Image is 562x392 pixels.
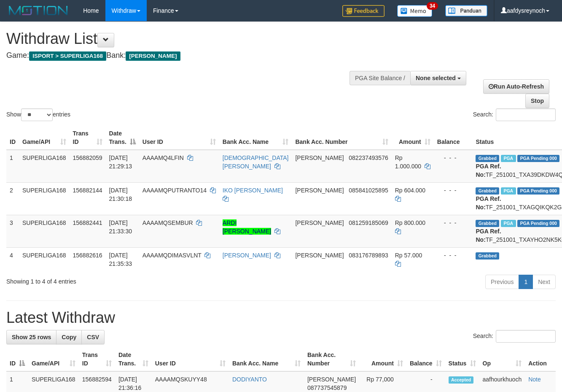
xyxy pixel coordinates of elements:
[406,347,445,371] th: Balance: activate to sort column ascending
[106,126,139,150] th: Date Trans.: activate to sort column descending
[479,347,525,371] th: Op: activate to sort column ascending
[6,4,70,17] img: MOTION_logo.png
[143,252,202,259] span: AAAAMQDIMASVLNT
[501,155,516,162] span: Marked by aafandaneth
[349,154,388,161] span: Copy 082237493576 to clipboard
[307,384,347,391] span: Copy 087737545879 to clipboard
[73,154,102,161] span: 156882059
[6,30,366,47] h1: Withdraw List
[496,330,556,343] input: Search:
[525,347,556,371] th: Action
[292,126,391,150] th: Bank Acc. Number: activate to sort column ascending
[19,126,70,150] th: Game/API: activate to sort column ascending
[223,187,283,194] a: IKO [PERSON_NAME]
[437,251,469,260] div: - - -
[19,215,70,247] td: SUPERLIGA168
[395,187,425,194] span: Rp 604.000
[223,219,271,235] a: ARDI [PERSON_NAME]
[519,275,533,289] a: 1
[434,126,473,150] th: Balance
[219,126,292,150] th: Bank Acc. Name: activate to sort column ascending
[501,187,516,195] span: Marked by aafandaneth
[349,219,388,226] span: Copy 081259185069 to clipboard
[295,252,344,259] span: [PERSON_NAME]
[6,330,56,344] a: Show 25 rows
[56,330,82,344] a: Copy
[6,247,19,271] td: 4
[350,71,410,85] div: PGA Site Balance /
[496,108,556,121] input: Search:
[73,219,102,226] span: 156882441
[307,376,356,383] span: [PERSON_NAME]
[223,154,289,170] a: [DEMOGRAPHIC_DATA][PERSON_NAME]
[12,334,51,341] span: Show 25 rows
[6,215,19,247] td: 3
[349,187,388,194] span: Copy 085841025895 to clipboard
[501,220,516,227] span: Marked by aafandaneth
[445,5,487,16] img: panduan.png
[517,220,559,227] span: PGA Pending
[109,219,132,235] span: [DATE] 21:33:30
[139,126,219,150] th: User ID: activate to sort column ascending
[143,187,207,194] span: AAAAMQPUTRANTO14
[6,108,70,121] label: Show entries
[525,94,549,108] a: Stop
[223,252,271,259] a: [PERSON_NAME]
[6,347,28,371] th: ID: activate to sort column descending
[427,2,438,10] span: 34
[476,187,499,195] span: Grabbed
[62,334,76,341] span: Copy
[19,182,70,215] td: SUPERLIGA168
[19,150,70,183] td: SUPERLIGA168
[79,347,115,371] th: Trans ID: activate to sort column ascending
[476,252,499,260] span: Grabbed
[395,154,421,170] span: Rp 1.000.000
[397,5,433,17] img: Button%20Memo.svg
[476,195,501,211] b: PGA Ref. No:
[395,252,422,259] span: Rp 57.000
[449,376,474,384] span: Accepted
[73,252,102,259] span: 156882616
[232,376,267,383] a: DODIYANTO
[445,347,479,371] th: Status: activate to sort column ascending
[476,228,501,243] b: PGA Ref. No:
[437,154,469,162] div: - - -
[152,347,229,371] th: User ID: activate to sort column ascending
[437,186,469,195] div: - - -
[6,150,19,183] td: 1
[476,155,499,162] span: Grabbed
[143,154,184,161] span: AAAAMQ4LFIN
[349,252,388,259] span: Copy 083176789893 to clipboard
[485,275,519,289] a: Previous
[6,51,366,60] h4: Game: Bank:
[6,274,228,286] div: Showing 1 to 4 of 4 entries
[483,79,549,94] a: Run Auto-Refresh
[295,219,344,226] span: [PERSON_NAME]
[29,51,106,61] span: ISPORT > SUPERLIGA168
[19,247,70,271] td: SUPERLIGA168
[81,330,105,344] a: CSV
[115,347,152,371] th: Date Trans.: activate to sort column ascending
[517,155,559,162] span: PGA Pending
[342,5,385,17] img: Feedback.jpg
[6,309,556,326] h1: Latest Withdraw
[416,75,456,81] span: None selected
[473,108,556,121] label: Search:
[143,219,193,226] span: AAAAMQSEMBUR
[295,154,344,161] span: [PERSON_NAME]
[476,220,499,227] span: Grabbed
[410,71,466,85] button: None selected
[28,347,79,371] th: Game/API: activate to sort column ascending
[473,330,556,343] label: Search:
[304,347,359,371] th: Bank Acc. Number: activate to sort column ascending
[87,334,99,341] span: CSV
[532,275,556,289] a: Next
[126,51,180,61] span: [PERSON_NAME]
[437,219,469,227] div: - - -
[109,252,132,267] span: [DATE] 21:35:33
[109,154,132,170] span: [DATE] 21:29:13
[476,163,501,178] b: PGA Ref. No:
[295,187,344,194] span: [PERSON_NAME]
[6,126,19,150] th: ID
[395,219,425,226] span: Rp 800.000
